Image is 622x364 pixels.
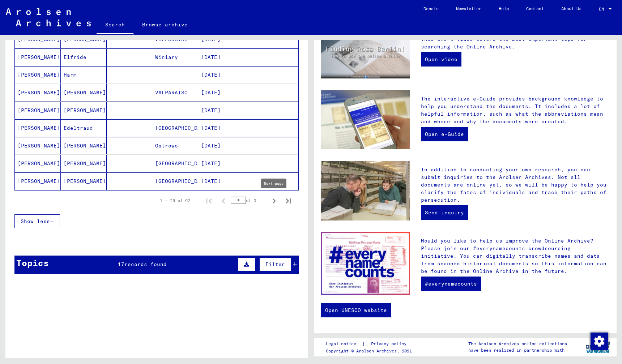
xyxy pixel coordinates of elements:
[321,90,410,149] img: eguide.jpg
[421,166,609,204] p: In addition to conducting your own research, you can submit inquiries to the Arolsen Archives. No...
[198,137,244,154] mat-cell: [DATE]
[198,102,244,119] mat-cell: [DATE]
[326,348,415,354] p: Copyright © Arolsen Archives, 2021
[421,35,609,51] p: This short video covers the most important tips for searching the Online Archive.
[152,155,198,172] mat-cell: [GEOGRAPHIC_DATA]
[468,347,567,354] p: have been realized in partnership with
[591,333,608,350] img: Change consent
[15,119,61,137] mat-cell: [PERSON_NAME]
[231,197,267,204] div: of 3
[326,340,415,348] div: |
[61,155,107,172] mat-cell: [PERSON_NAME]
[6,8,91,26] img: Arolsen_neg.svg
[152,137,198,154] mat-cell: Ostrowo
[198,155,244,172] mat-cell: [DATE]
[133,16,196,33] a: Browse archive
[152,84,198,101] mat-cell: VALPARAISO
[198,66,244,83] mat-cell: [DATE]
[15,66,61,83] mat-cell: [PERSON_NAME]
[15,137,61,154] mat-cell: [PERSON_NAME]
[61,66,107,83] mat-cell: Harm
[267,193,281,208] button: Next page
[152,48,198,66] mat-cell: Winiary
[202,193,216,208] button: First page
[321,303,391,317] a: Open UNESCO website
[118,261,124,267] span: 17
[326,340,362,348] a: Legal notice
[14,214,60,228] button: Show less
[61,84,107,101] mat-cell: [PERSON_NAME]
[15,102,61,119] mat-cell: [PERSON_NAME]
[198,84,244,101] mat-cell: [DATE]
[216,193,231,208] button: Previous page
[468,341,567,347] p: The Arolsen Archives online collections
[198,48,244,66] mat-cell: [DATE]
[584,338,612,356] img: yv_logo.png
[198,172,244,190] mat-cell: [DATE]
[599,7,607,12] span: EN
[421,127,468,141] a: Open e-Guide
[421,205,468,220] a: Send inquiry
[152,172,198,190] mat-cell: [GEOGRAPHIC_DATA]
[61,137,107,154] mat-cell: [PERSON_NAME]
[421,52,461,67] a: Open video
[198,119,244,137] mat-cell: [DATE]
[97,16,133,35] a: Search
[15,155,61,172] mat-cell: [PERSON_NAME]
[15,84,61,101] mat-cell: [PERSON_NAME]
[321,30,410,79] img: video.jpg
[421,277,481,291] a: #everynamecounts
[124,261,167,267] span: records found
[281,193,296,208] button: Last page
[15,48,61,66] mat-cell: [PERSON_NAME]
[61,119,107,137] mat-cell: Edeltraud
[259,257,291,271] button: Filter
[15,172,61,190] mat-cell: [PERSON_NAME]
[421,95,609,125] p: The interactive e-Guide provides background knowledge to help you understand the documents. It in...
[265,261,285,267] span: Filter
[16,256,49,269] div: Topics
[321,161,410,220] img: inquiries.jpg
[160,197,190,204] div: 1 – 25 of 62
[61,172,107,190] mat-cell: [PERSON_NAME]
[321,232,410,295] img: enc.jpg
[21,218,50,224] span: Show less
[152,119,198,137] mat-cell: [GEOGRAPHIC_DATA]
[365,340,415,348] a: Privacy policy
[61,102,107,119] mat-cell: [PERSON_NAME]
[421,237,609,275] p: Would you like to help us improve the Online Archive? Please join our #everynamecounts crowdsourc...
[61,48,107,66] mat-cell: Elfride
